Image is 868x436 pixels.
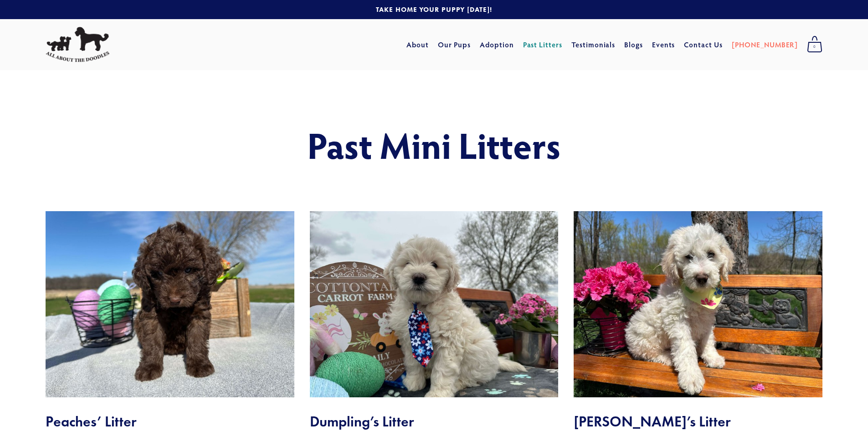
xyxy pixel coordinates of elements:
[574,413,822,430] h2: [PERSON_NAME]’s Litter
[802,33,827,56] a: 0 items in cart
[732,36,798,53] a: [PHONE_NUMBER]
[46,413,294,430] h2: Peaches’ Litter
[807,41,822,53] span: 0
[480,36,514,53] a: Adoption
[310,413,559,430] h2: Dumpling’s Litter
[406,36,429,53] a: About
[652,36,675,53] a: Events
[438,36,471,53] a: Our Pups
[684,36,723,53] a: Contact Us
[112,125,756,165] h1: Past Mini Litters
[624,36,643,53] a: Blogs
[523,40,563,49] a: Past Litters
[571,36,616,53] a: Testimonials
[46,27,109,62] img: All About The Doodles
